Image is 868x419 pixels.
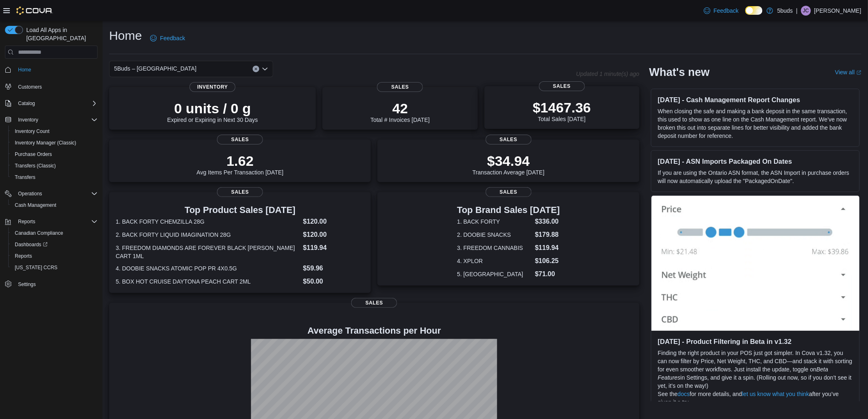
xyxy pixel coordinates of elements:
[11,228,98,238] span: Canadian Compliance
[11,240,51,250] a: Dashboards
[15,279,98,289] span: Settings
[11,251,98,261] span: Reports
[303,230,365,240] dd: $120.00
[658,337,853,346] h3: [DATE] - Product Filtering in Beta in v1.32
[18,66,31,73] span: Home
[535,243,560,253] dd: $119.94
[533,99,591,116] p: $1467.36
[15,115,98,125] span: Inventory
[116,277,300,286] dt: 5. BOX HOT CRUISE DAYTONA PEACH CART 2ML
[109,27,142,44] h1: Home
[486,135,532,144] span: Sales
[535,217,560,227] dd: $336.00
[15,98,38,108] button: Catalog
[11,240,98,250] span: Dashboards
[742,391,809,397] a: let us know what you think
[11,161,98,171] span: Transfers (Classic)
[217,187,263,197] span: Sales
[11,263,98,272] span: Washington CCRS
[15,189,46,199] button: Operations
[303,277,365,286] dd: $50.00
[8,149,101,160] button: Purchase Orders
[116,218,300,226] dt: 1. BACK FORTY CHEMZILLA 28G
[377,82,423,92] span: Sales
[11,161,59,171] a: Transfers (Classic)
[15,163,56,169] span: Transfers (Classic)
[801,6,811,16] div: Jacob Calder
[253,66,259,72] button: Clear input
[835,69,861,76] a: View allExternal link
[8,199,101,211] button: Cash Management
[196,153,283,169] p: 1.62
[814,6,861,16] p: [PERSON_NAME]
[658,157,853,165] h3: [DATE] - ASN Imports Packaged On Dates
[11,200,59,210] a: Cash Management
[15,230,63,236] span: Canadian Compliance
[457,205,560,215] h3: Top Brand Sales [DATE]
[262,66,268,72] button: Open list of options
[114,64,196,73] span: 5Buds – [GEOGRAPHIC_DATA]
[649,66,710,79] h2: What's new
[18,84,42,90] span: Customers
[147,30,188,46] a: Feedback
[167,100,258,123] div: Expired or Expiring in Next 30 Days
[370,100,429,123] div: Total # Invoices [DATE]
[190,82,235,92] span: Inventory
[11,149,98,159] span: Purchase Orders
[370,100,429,117] p: 42
[533,99,591,122] div: Total Sales [DATE]
[8,137,101,149] button: Inventory Manager (Classic)
[714,7,739,15] span: Feedback
[18,190,42,197] span: Operations
[15,115,41,125] button: Inventory
[457,270,532,278] dt: 5. [GEOGRAPHIC_DATA]
[116,326,633,336] h4: Average Transactions per Hour
[8,239,101,250] a: Dashboards
[803,6,809,16] span: JC
[18,100,35,107] span: Catalog
[473,153,545,169] p: $34.94
[11,149,55,159] a: Purchase Orders
[11,251,35,261] a: Reports
[701,2,742,19] a: Feedback
[2,114,101,126] button: Inventory
[11,200,98,210] span: Cash Management
[777,6,793,16] p: 5buds
[18,117,38,123] span: Inventory
[15,174,35,181] span: Transfers
[2,188,101,199] button: Operations
[658,390,853,406] p: See the for more details, and after you’ve given it a try.
[11,172,39,182] a: Transfers
[15,82,45,92] a: Customers
[678,391,690,397] a: docs
[473,153,545,176] div: Transaction Average [DATE]
[167,100,258,117] p: 0 units / 0 g
[116,231,300,239] dt: 2. BACK FORTY LIQUID IMAGINATION 28G
[539,81,585,91] span: Sales
[457,244,532,252] dt: 3. FREEDOM CANNABIS
[15,81,98,92] span: Customers
[658,169,853,185] p: If you are using the Ontario ASN format, the ASN Import in purchase orders will now automatically...
[217,135,263,144] span: Sales
[8,172,101,183] button: Transfers
[8,160,101,172] button: Transfers (Classic)
[116,205,364,215] h3: Top Product Sales [DATE]
[15,98,98,108] span: Catalog
[303,263,365,273] dd: $59.96
[15,151,52,158] span: Purchase Orders
[116,264,300,272] dt: 4. DOOBIE SNACKS ATOMIC POP PR 4X0.5G
[658,107,853,140] p: When closing the safe and making a bank deposit in the same transaction, this used to show as one...
[2,216,101,227] button: Reports
[658,96,853,104] h3: [DATE] - Cash Management Report Changes
[8,262,101,273] button: [US_STATE] CCRS
[196,153,283,176] div: Avg Items Per Transaction [DATE]
[15,128,50,135] span: Inventory Count
[11,138,80,148] a: Inventory Manager (Classic)
[23,26,98,42] span: Load All Apps in [GEOGRAPHIC_DATA]
[116,244,300,260] dt: 3. FREEDOM DIAMONDS ARE FOREVER BLACK [PERSON_NAME] CART 1ML
[535,256,560,266] dd: $106.25
[2,80,101,92] button: Customers
[457,257,532,265] dt: 4. XPLOR
[11,126,53,136] a: Inventory Count
[15,217,39,227] button: Reports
